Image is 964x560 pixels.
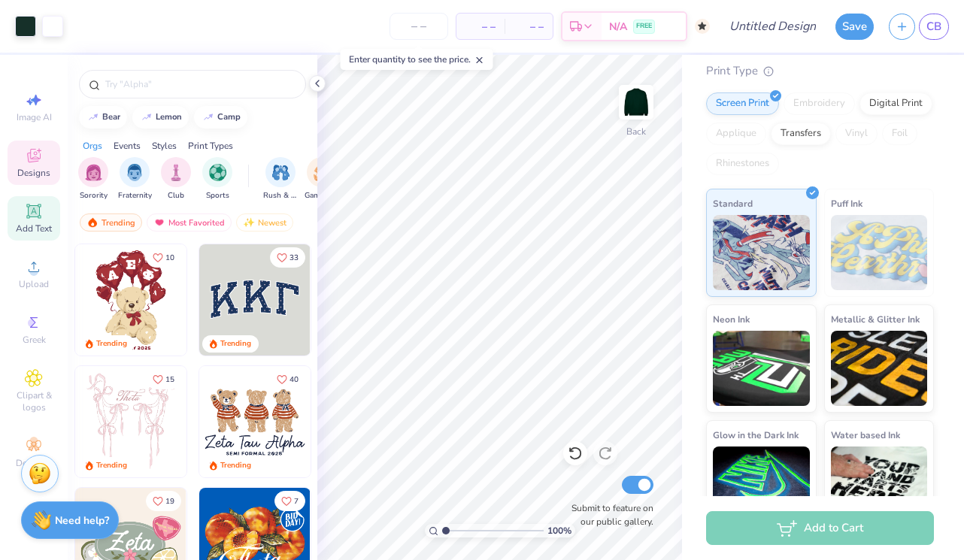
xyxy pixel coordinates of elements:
img: Rush & Bid Image [272,164,290,181]
button: Like [146,247,181,268]
span: Neon Ink [713,311,750,327]
img: Newest.gif [243,217,255,228]
span: Metallic & Glitter Ink [831,311,920,327]
button: lemon [132,106,189,129]
span: N/A [609,19,627,35]
img: Back [621,87,651,117]
span: Decorate [16,457,52,469]
div: Digital Print [859,92,932,115]
span: 7 [294,498,299,505]
div: Print Types [188,139,233,153]
div: Orgs [83,139,102,153]
div: Screen Print [706,92,779,115]
span: – – [465,19,496,35]
img: 587403a7-0594-4a7f-b2bd-0ca67a3ff8dd [75,244,186,356]
span: 10 [165,254,174,262]
img: trend_line.gif [87,113,99,122]
span: Standard [713,195,753,211]
div: Styles [152,139,177,153]
span: Game Day [305,190,339,201]
div: Transfers [771,123,831,145]
img: trending.gif [86,217,99,228]
img: d12c9beb-9502-45c7-ae94-40b97fdd6040 [310,366,421,477]
div: Newest [236,213,293,232]
img: Game Day Image [314,164,331,181]
img: Metallic & Glitter Ink [831,331,928,406]
div: Events [114,139,141,153]
button: Like [270,247,305,268]
div: Trending [220,338,251,350]
span: 19 [165,498,174,505]
strong: Need help? [55,513,109,528]
img: 83dda5b0-2158-48ca-832c-f6b4ef4c4536 [75,366,186,477]
span: Greek [23,334,46,346]
div: filter for Rush & Bid [263,157,298,201]
div: Embroidery [784,92,855,115]
span: 15 [165,376,174,383]
input: Try "Alpha" [104,77,296,92]
img: Puff Ink [831,215,928,290]
div: filter for Club [161,157,191,201]
button: filter button [263,157,298,201]
img: Fraternity Image [126,164,143,181]
img: most_fav.gif [153,217,165,228]
div: filter for Game Day [305,157,339,201]
div: Most Favorited [147,213,232,232]
button: bear [79,106,127,129]
span: Add Text [16,222,52,235]
div: camp [217,113,241,121]
img: trend_line.gif [202,113,214,122]
img: 3b9aba4f-e317-4aa7-a679-c95a879539bd [199,244,311,356]
div: Trending [96,460,127,471]
span: Fraternity [118,190,152,201]
span: Upload [19,278,49,290]
span: 33 [290,254,299,262]
div: Back [626,125,646,138]
div: lemon [156,113,182,121]
div: Print Type [706,62,934,80]
img: Sports Image [209,164,226,181]
img: edfb13fc-0e43-44eb-bea2-bf7fc0dd67f9 [310,244,421,356]
a: CB [919,14,949,40]
span: CB [926,18,941,35]
button: filter button [161,157,191,201]
span: Clipart & logos [8,389,60,413]
span: Sorority [80,190,108,201]
div: filter for Sorority [78,157,108,201]
button: filter button [305,157,339,201]
button: Like [274,491,305,511]
img: trend_line.gif [141,113,153,122]
div: Vinyl [835,123,878,145]
div: bear [102,113,120,121]
span: FREE [636,21,652,32]
img: Neon Ink [713,331,810,406]
img: Glow in the Dark Ink [713,446,810,522]
span: – – [514,19,544,35]
div: Trending [96,338,127,350]
button: filter button [118,157,152,201]
div: Rhinestones [706,153,779,175]
div: Foil [882,123,917,145]
span: Puff Ink [831,195,862,211]
span: Club [168,190,184,201]
img: Club Image [168,164,184,181]
div: filter for Sports [202,157,232,201]
img: a3be6b59-b000-4a72-aad0-0c575b892a6b [199,366,311,477]
span: Sports [206,190,229,201]
button: camp [194,106,247,129]
span: 40 [290,376,299,383]
button: Save [835,14,874,40]
button: filter button [78,157,108,201]
button: Like [146,491,181,511]
span: Glow in the Dark Ink [713,427,799,443]
span: Water based Ink [831,427,900,443]
img: Water based Ink [831,446,928,522]
img: Standard [713,215,810,290]
label: Submit to feature on our public gallery. [563,501,653,528]
div: Trending [80,213,142,232]
button: filter button [202,157,232,201]
div: Trending [220,460,251,471]
div: Applique [706,123,766,145]
span: Rush & Bid [263,190,298,201]
div: Enter quantity to see the price. [341,49,493,70]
